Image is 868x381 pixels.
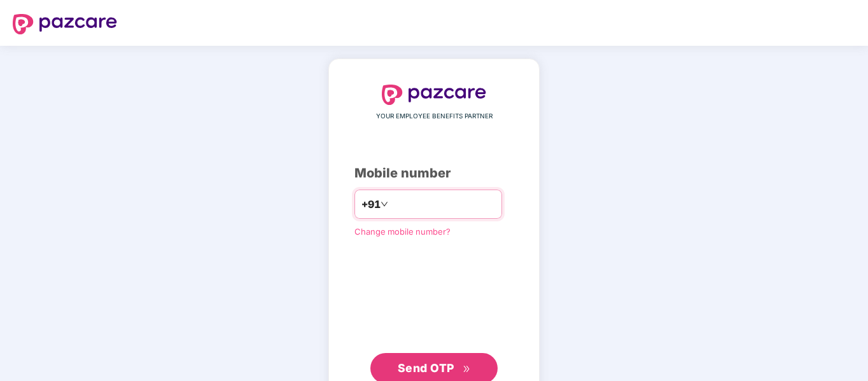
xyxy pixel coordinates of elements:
[398,361,454,375] span: Send OTP
[382,85,486,105] img: logo
[13,14,117,34] img: logo
[376,111,493,121] span: YOUR EMPLOYEE BENEFITS PARTNER
[463,365,471,373] span: double-right
[354,226,451,237] a: Change mobile number?
[361,197,381,212] span: +91
[381,200,388,208] span: down
[354,163,514,183] div: Mobile number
